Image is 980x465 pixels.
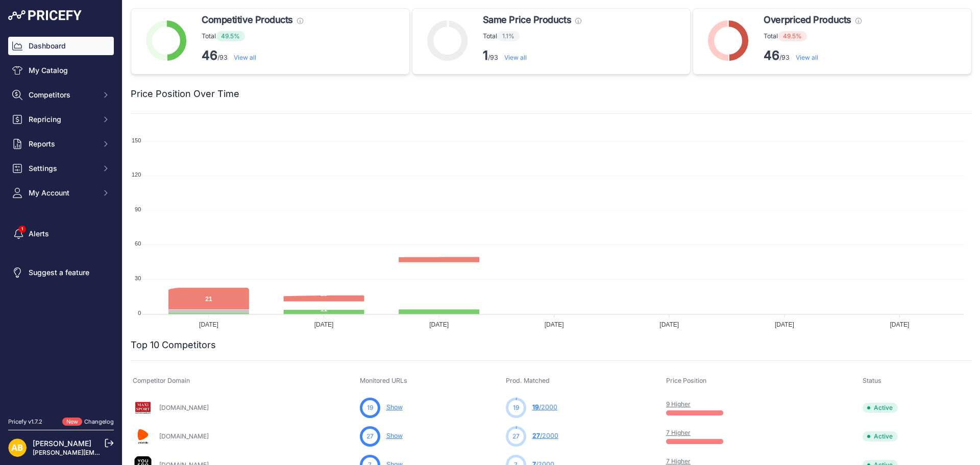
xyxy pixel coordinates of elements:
[360,377,407,384] span: Monitored URLs
[666,400,691,408] a: 9 Higher
[386,403,403,411] a: Show
[133,377,190,384] span: Competitor Domain
[29,163,95,174] span: Settings
[216,31,245,41] span: 49.5%
[483,13,571,27] span: Same Price Products
[863,403,898,413] span: Active
[202,13,293,27] span: Competitive Products
[8,61,114,80] a: My Catalog
[8,225,114,243] a: Alerts
[29,90,95,100] span: Competitors
[764,13,851,27] span: Overpriced Products
[504,54,527,61] a: View all
[29,188,95,198] span: My Account
[483,47,581,64] p: /93
[666,457,691,465] a: 7 Higher
[796,54,818,61] a: View all
[135,240,141,247] tspan: 60
[659,321,679,328] tspan: [DATE]
[775,321,794,328] tspan: [DATE]
[863,431,898,442] span: Active
[29,114,95,125] span: Repricing
[532,432,540,439] span: 27
[202,47,303,64] p: /93
[138,310,141,316] tspan: 0
[666,377,706,384] span: Price Position
[863,377,881,384] span: Status
[199,321,218,328] tspan: [DATE]
[429,321,449,328] tspan: [DATE]
[159,432,209,440] a: [DOMAIN_NAME]
[8,184,114,202] button: My Account
[8,37,114,405] nav: Sidebar
[506,377,550,384] span: Prod. Matched
[386,432,403,439] a: Show
[483,31,581,41] p: Total
[497,31,520,41] span: 1.1%
[131,87,239,101] h2: Price Position Over Time
[366,432,374,441] span: 27
[8,37,114,55] a: Dashboard
[764,31,861,41] p: Total
[512,432,520,441] span: 27
[8,110,114,129] button: Repricing
[84,418,114,425] a: Changelog
[33,439,91,448] a: [PERSON_NAME]
[131,338,216,352] h2: Top 10 Competitors
[132,172,141,178] tspan: 120
[8,135,114,153] button: Reports
[532,432,558,439] a: 27/2000
[132,137,141,143] tspan: 150
[135,275,141,281] tspan: 30
[62,418,82,426] span: New
[135,206,141,212] tspan: 90
[314,321,334,328] tspan: [DATE]
[33,449,190,456] a: [PERSON_NAME][EMAIL_ADDRESS][DOMAIN_NAME]
[8,418,42,426] div: Pricefy v1.7.2
[545,321,564,328] tspan: [DATE]
[8,10,82,20] img: Pricefy Logo
[483,48,488,63] strong: 1
[29,139,95,149] span: Reports
[764,47,861,64] p: /93
[764,48,779,63] strong: 46
[367,403,373,412] span: 19
[513,403,519,412] span: 19
[202,48,217,63] strong: 46
[666,429,691,436] a: 7 Higher
[159,404,209,411] a: [DOMAIN_NAME]
[778,31,807,41] span: 49.5%
[890,321,910,328] tspan: [DATE]
[8,159,114,178] button: Settings
[532,403,539,411] span: 19
[8,263,114,282] a: Suggest a feature
[234,54,256,61] a: View all
[202,31,303,41] p: Total
[532,403,557,411] a: 19/2000
[8,86,114,104] button: Competitors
